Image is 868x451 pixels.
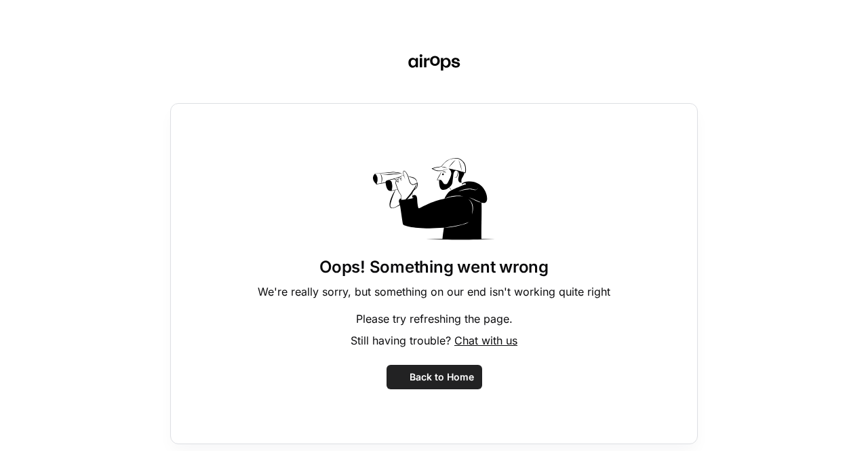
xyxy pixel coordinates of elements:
[356,311,513,327] p: Please try refreshing the page.
[258,283,610,300] p: We're really sorry, but something on our end isn't working quite right
[410,370,474,384] span: Back to Home
[387,365,482,389] button: Back to Home
[319,256,549,278] h1: Oops! Something went wrong
[351,332,517,349] p: Still having trouble?
[454,334,517,347] span: Chat with us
